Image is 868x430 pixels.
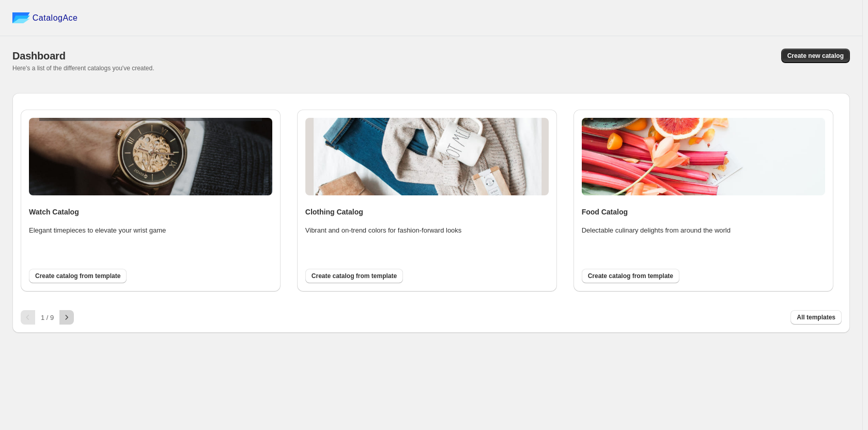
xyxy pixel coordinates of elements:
[588,272,673,280] span: Create catalog from template
[305,225,471,236] p: Vibrant and on-trend colors for fashion-forward looks
[582,225,747,236] p: Delectable culinary delights from around the world
[305,269,403,283] button: Create catalog from template
[305,118,549,195] img: clothing
[35,272,120,280] span: Create catalog from template
[781,49,850,63] button: Create new catalog
[797,313,835,321] span: All templates
[305,207,549,217] h4: Clothing Catalog
[787,52,844,60] span: Create new catalog
[29,225,194,236] p: Elegant timepieces to elevate your wrist game
[33,13,78,23] span: CatalogAce
[791,310,842,325] button: All templates
[312,272,397,280] span: Create catalog from template
[12,50,66,62] span: Dashboard
[582,207,825,217] h4: Food Catalog
[12,65,154,72] span: Here's a list of the different catalogs you've created.
[12,12,30,23] img: catalog ace
[582,118,825,195] img: food
[41,314,54,321] span: 1 / 9
[582,269,679,283] button: Create catalog from template
[29,207,272,217] h4: Watch Catalog
[29,118,272,195] img: watch
[29,269,127,283] button: Create catalog from template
